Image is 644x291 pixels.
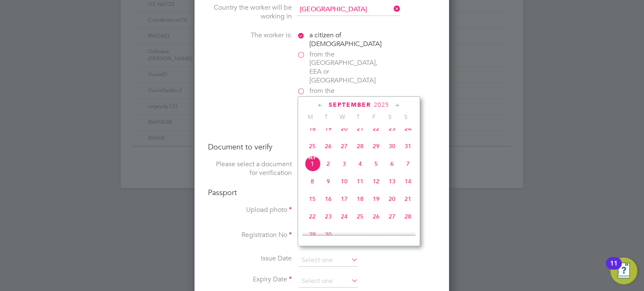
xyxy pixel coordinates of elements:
label: The worker is: [208,31,292,40]
span: 27 [384,209,400,224]
span: T [318,113,334,121]
label: Issue Date [208,254,292,263]
span: 1 [304,156,320,172]
span: 21 [352,121,368,136]
span: 14 [400,173,416,189]
h4: Passport [208,188,436,197]
span: 22 [304,209,320,224]
label: Country the worker will be working in [208,3,292,21]
label: Please select a document for verification [208,160,292,178]
span: Sep [304,156,320,160]
span: 31 [400,138,416,154]
span: 19 [320,121,336,136]
span: 24 [336,209,352,224]
span: 27 [336,138,352,154]
span: 16 [320,191,336,207]
label: Registration No [208,231,292,239]
span: 30 [320,227,336,242]
span: September [329,101,371,108]
span: 18 [304,121,320,136]
div: Birth Certificate [297,169,423,178]
span: 18 [352,191,368,207]
h4: Document to verify [208,142,436,152]
span: 25 [304,138,320,154]
span: 15 [304,191,320,207]
span: 7 [400,156,416,172]
span: 21 [400,191,416,207]
span: T [350,113,366,121]
span: S [382,113,398,121]
span: 29 [304,227,320,242]
span: 23 [320,209,336,224]
span: 19 [368,191,384,207]
span: W [334,113,350,121]
span: 3 [336,156,352,172]
span: 25 [352,209,368,224]
span: a citizen of [DEMOGRAPHIC_DATA] [309,31,382,49]
span: F [366,113,382,121]
span: 24 [400,121,416,136]
label: Upload photo [208,206,292,214]
span: 6 [384,156,400,172]
span: 9 [320,173,336,189]
div: Passport [297,160,423,169]
span: from the [GEOGRAPHIC_DATA], EEA or [GEOGRAPHIC_DATA] [309,50,381,85]
span: 26 [320,138,336,154]
span: 17 [336,191,352,207]
input: Select one [299,275,358,288]
span: 4 [352,156,368,172]
span: S [398,113,414,121]
span: 23 [384,121,400,136]
span: 8 [304,173,320,189]
span: 29 [368,138,384,154]
span: 2 [320,156,336,172]
span: 12 [368,173,384,189]
span: 28 [352,138,368,154]
span: 20 [384,191,400,207]
span: from the [GEOGRAPHIC_DATA] or the [GEOGRAPHIC_DATA] [309,87,381,121]
span: 10 [336,173,352,189]
span: 22 [368,121,384,136]
span: 11 [352,173,368,189]
span: M [302,113,318,121]
span: 5 [368,156,384,172]
div: 11 [610,263,618,274]
input: Search for... [297,3,400,16]
span: 28 [400,209,416,224]
span: 30 [384,138,400,154]
span: 26 [368,209,384,224]
span: 2025 [374,101,389,108]
button: Open Resource Center, 11 new notifications [610,258,637,284]
label: Expiry Date [208,275,292,284]
span: 20 [336,121,352,136]
span: 13 [384,173,400,189]
input: Select one [299,254,358,267]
